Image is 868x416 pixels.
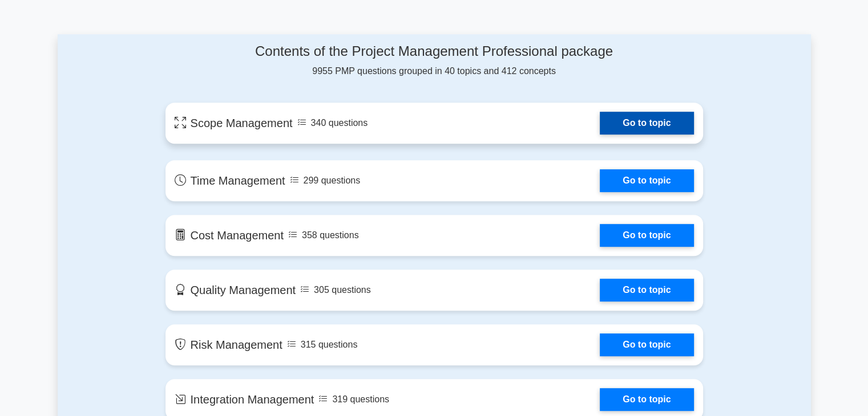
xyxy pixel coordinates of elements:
a: Go to topic [600,224,693,247]
div: 9955 PMP questions grouped in 40 topics and 412 concepts [165,43,703,78]
h4: Contents of the Project Management Professional package [165,43,703,60]
a: Go to topic [600,169,693,192]
a: Go to topic [600,112,693,134]
a: Go to topic [600,279,693,301]
a: Go to topic [600,388,693,411]
a: Go to topic [600,333,693,356]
